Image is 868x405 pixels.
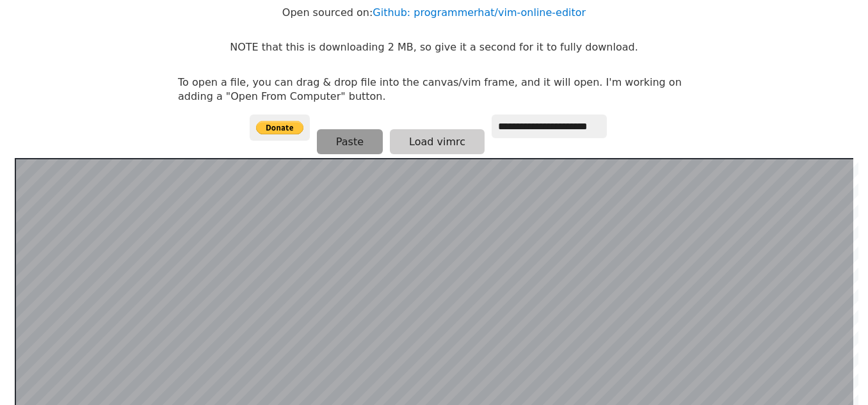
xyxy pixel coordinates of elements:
[317,129,383,154] button: Paste
[230,40,638,54] p: NOTE that this is downloading 2 MB, so give it a second for it to fully download.
[282,6,586,20] p: Open sourced on:
[373,6,586,19] a: Github: programmerhat/vim-online-editor
[178,75,690,104] p: To open a file, you can drag & drop file into the canvas/vim frame, and it will open. I'm working...
[390,129,485,154] button: Load vimrc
